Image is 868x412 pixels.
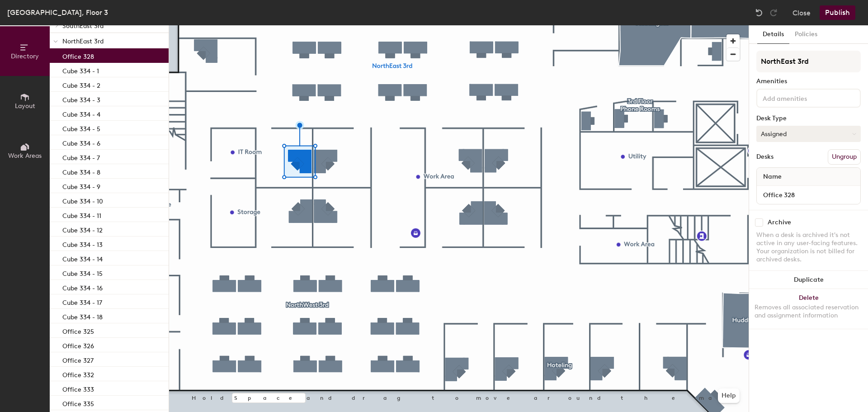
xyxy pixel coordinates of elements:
[62,79,100,90] p: Cube 334 - 2
[756,78,861,85] div: Amenities
[62,354,94,365] p: Office 327
[749,271,868,289] button: Duplicate
[15,102,35,110] span: Layout
[62,50,94,61] p: Office 328
[62,108,100,118] p: Cube 334 - 4
[757,25,789,44] button: Details
[62,94,100,104] p: Cube 334 - 3
[62,137,100,147] p: Cube 334 - 6
[756,153,774,161] div: Desks
[7,7,108,18] div: [GEOGRAPHIC_DATA], Floor 3
[768,219,791,226] div: Archive
[756,115,861,122] div: Desk Type
[769,8,778,17] img: Redo
[62,296,102,307] p: Cube 334 - 17
[62,209,101,220] p: Cube 334 - 11
[62,224,103,234] p: Cube 334 - 12
[793,5,811,20] button: Close
[62,253,103,263] p: Cube 334 - 14
[718,388,740,403] button: Help
[62,282,103,292] p: Cube 334 - 16
[759,189,859,201] input: Unnamed desk
[749,289,868,329] button: DeleteRemoves all associated reservation and assignment information
[828,149,861,165] button: Ungroup
[759,169,786,185] span: Name
[62,325,94,336] p: Office 325
[789,25,823,44] button: Policies
[8,152,42,160] span: Work Areas
[62,22,104,30] span: SouthEast 3rd
[62,180,100,191] p: Cube 334 - 9
[62,152,100,162] p: Cube 334 - 7
[62,123,100,133] p: Cube 334 - 5
[11,52,39,60] span: Directory
[62,398,94,408] p: Office 335
[755,8,764,17] img: Undo
[755,303,863,320] div: Removes all associated reservation and assignment information
[756,231,861,264] div: When a desk is archived it's not active in any user-facing features. Your organization is not bil...
[62,340,94,350] p: Office 326
[62,267,103,278] p: Cube 334 - 15
[62,369,94,379] p: Office 332
[62,383,94,393] p: Office 333
[62,166,100,176] p: Cube 334 - 8
[62,38,104,45] span: NorthEast 3rd
[62,238,103,249] p: Cube 334 - 13
[62,311,103,321] p: Cube 334 - 18
[761,92,842,103] input: Add amenities
[756,126,861,142] button: Assigned
[62,195,103,205] p: Cube 334 - 10
[62,65,99,75] p: Cube 334 - 1
[820,5,855,20] button: Publish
